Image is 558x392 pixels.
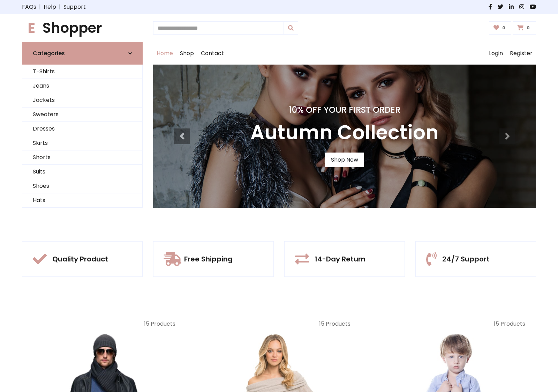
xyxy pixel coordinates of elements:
h5: 14-Day Return [315,255,365,263]
h1: Shopper [22,20,143,36]
a: Sweaters [22,108,142,122]
a: Categories [22,42,143,65]
a: Shop Now [325,153,364,167]
p: 15 Products [208,320,350,328]
a: Suits [22,165,142,179]
a: Skirts [22,136,142,150]
a: 0 [489,21,512,35]
span: E [22,18,41,38]
a: Support [63,3,86,11]
h5: Quality Product [52,255,108,263]
h5: Free Shipping [184,255,233,263]
p: 15 Products [33,320,175,328]
a: Shorts [22,150,142,165]
a: Login [485,42,506,65]
span: 0 [500,25,507,31]
a: T-Shirts [22,65,142,79]
h6: Categories [33,50,65,57]
a: Help [44,3,56,11]
a: Dresses [22,122,142,136]
h4: 10% Off Your First Order [250,105,439,115]
span: | [36,3,44,11]
a: FAQs [22,3,36,11]
a: Shop [176,42,197,65]
h5: 24/7 Support [442,255,490,263]
h3: Autumn Collection [250,121,439,144]
a: EShopper [22,20,143,36]
span: 0 [525,25,531,31]
a: Home [153,42,176,65]
a: Contact [197,42,227,65]
p: 15 Products [383,320,525,328]
a: Shoes [22,179,142,193]
a: 0 [513,21,536,35]
a: Register [506,42,536,65]
a: Jeans [22,79,142,93]
span: | [56,3,63,11]
a: Jackets [22,93,142,108]
a: Hats [22,193,142,208]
